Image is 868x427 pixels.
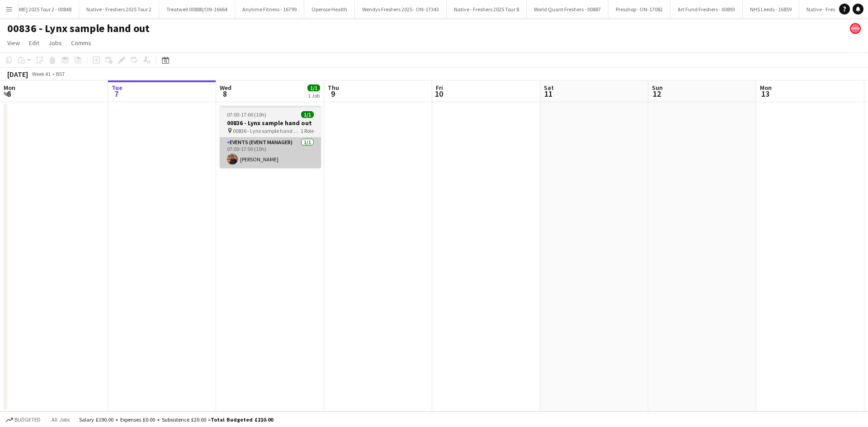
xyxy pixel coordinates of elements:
button: World Quant Freshers - 00887 [527,0,609,18]
button: Native - Freshers 2025 Tour 2 [79,0,159,18]
div: Salary £190.00 + Expenses £0.00 + Subsistence £20.00 = [79,416,273,423]
span: Sat [544,84,554,92]
span: All jobs [50,416,71,423]
span: Week 41 [30,70,52,77]
app-user-avatar: native Staffing [850,23,861,34]
div: BST [56,70,65,77]
span: Budgeted [14,417,41,423]
span: Comms [71,39,91,47]
h3: 00836 - Lynx sample hand out [220,119,321,127]
div: [DATE] [7,70,28,79]
span: Thu [328,84,339,92]
span: 10 [434,89,443,99]
button: Wendys Freshers 2025 - ON-17343 [355,0,447,18]
span: Fri [436,84,443,92]
span: 13 [759,89,772,99]
app-card-role: Events (Event Manager)1/107:00-17:00 (10h)[PERSON_NAME] [220,137,321,168]
app-job-card: 07:00-17:00 (10h)1/100836 - Lynx sample hand out 00836 - Lynx sample hand out1 RoleEvents (Event ... [220,106,321,168]
h1: 00836 - Lynx sample hand out [7,22,150,35]
span: 11 [542,89,554,99]
button: Budgeted [5,415,42,425]
span: 7 [110,89,123,99]
a: Comms [67,37,95,49]
button: Presshop - ON-17082 [609,0,670,18]
span: 1 Role [301,127,314,134]
span: 8 [218,89,231,99]
span: 1/1 [307,84,320,91]
span: Mon [760,84,772,92]
a: Jobs [45,37,66,49]
button: Operose Health [304,0,355,18]
span: 00836 - Lynx sample hand out [233,127,301,134]
span: Total Budgeted £210.00 [211,416,273,423]
span: 07:00-17:00 (10h) [227,111,266,118]
a: Edit [25,37,43,49]
a: View [4,37,24,49]
span: Sun [652,84,663,92]
button: Anytime Fitness - 16799 [235,0,304,18]
button: Art Fund Freshers - 00893 [670,0,743,18]
div: 1 Job [308,92,320,99]
span: Tue [112,84,123,92]
span: 1/1 [301,111,314,118]
span: Mon [4,84,15,92]
span: 9 [326,89,339,99]
span: 6 [2,89,15,99]
span: Jobs [48,39,62,47]
span: Edit [29,39,39,47]
span: 12 [651,89,663,99]
button: NHS Leeds - 16859 [743,0,799,18]
button: Native - Freshers 2025 Tour 8 [447,0,527,18]
span: View [7,39,20,47]
button: Treatwell 00888/ON-16664 [159,0,235,18]
span: Wed [220,84,231,92]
